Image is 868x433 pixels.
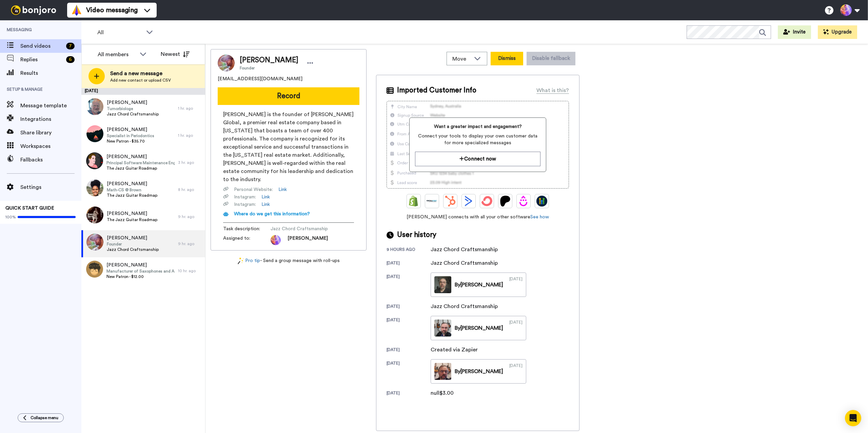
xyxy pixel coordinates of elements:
[778,25,811,39] button: Invite
[86,98,103,115] img: 34598350-ba33-41ef-ad88-21c17c34a068.jpg
[261,201,270,208] a: Link
[86,207,103,223] img: 39c38b5e-7e95-45c5-bca5-1f3a2a185b2d.jpg
[107,217,157,222] span: The Jazz Guitar Roadmap
[278,186,287,193] a: Link
[31,415,58,420] span: Collapse menu
[223,225,271,232] span: Task description :
[408,196,419,207] img: Shopify
[211,257,367,264] div: - Send a group message with roll-ups
[427,196,437,207] img: Ontraport
[431,316,526,340] a: By[PERSON_NAME][DATE]
[106,153,175,160] span: [PERSON_NAME]
[387,274,431,297] div: [DATE]
[178,106,202,111] div: 1 hr. ago
[20,115,81,123] span: Integrations
[455,367,503,375] div: By [PERSON_NAME]
[107,126,154,133] span: [PERSON_NAME]
[431,302,498,310] div: Jazz Chord Craftsmanship
[106,160,175,166] span: Principal Software Maintenance Engineer
[106,166,175,171] span: The Jazz Guitar Roadmap
[234,194,256,200] span: Instagram :
[431,245,498,254] div: Jazz Chord Craftsmanship
[536,196,547,207] img: GoHighLevel
[509,320,522,337] div: [DATE]
[387,361,431,384] div: [DATE]
[261,194,270,200] a: Link
[218,75,302,82] span: [EMAIL_ADDRESS][DOMAIN_NAME]
[234,212,310,216] span: Where do we get this information?
[431,389,465,397] div: null$3.00
[527,52,575,65] button: Disable fallback
[86,179,103,196] img: 3601abb6-f1a2-46bb-84e6-7c4cde12fedd.jpg
[18,413,64,422] button: Collapse menu
[218,55,235,71] img: Image of Robert Lucido
[107,241,159,247] span: Founder
[107,111,159,117] span: Jazz Chord Craftsmanship
[20,156,81,164] span: Fallbacks
[223,110,354,183] span: [PERSON_NAME] is the founder of [PERSON_NAME] Global, a premier real estate company based in [US_...
[431,346,478,354] div: Created via Zapier
[20,56,63,64] span: Replies
[106,268,175,274] span: Manufacturer of Saxophones and Accessories
[431,259,498,267] div: Jazz Chord Craftsmanship
[107,247,159,252] span: Jazz Chord Craftsmanship
[97,28,143,37] span: All
[240,55,298,65] span: [PERSON_NAME]
[106,262,175,268] span: [PERSON_NAME]
[178,268,202,274] div: 10 hr. ago
[20,69,81,77] span: Results
[530,215,549,219] a: See how
[500,196,511,207] img: Patreon
[86,5,138,15] span: Video messaging
[20,129,81,137] span: Share library
[5,214,16,220] span: 100%
[431,273,526,297] a: By[PERSON_NAME][DATE]
[20,142,81,150] span: Workspaces
[86,152,103,169] img: ef9a58f0-5a86-4ef7-8e41-7858499a57ef.png
[387,260,431,267] div: [DATE]
[178,241,202,246] div: 9 hr. ago
[218,87,359,105] button: Record
[234,201,256,208] span: Instagram :
[8,5,59,15] img: bj-logo-header-white.svg
[434,276,451,293] img: bf2668c1-fd12-49d8-928c-83be00727aa6-thumb.jpg
[240,65,298,71] span: Founder
[107,106,159,111] span: Tumorbiologe
[107,138,154,144] span: New Patron - $35.70
[238,257,260,264] a: Pro tip
[81,88,205,95] div: [DATE]
[86,234,103,251] img: 4094ba2b-7a7f-467e-83cd-618896b7efbe.jpg
[415,133,540,146] span: Connect your tools to display your own customer data for more specialized messages
[271,235,281,245] img: photo.jpg
[431,359,526,384] a: By[PERSON_NAME][DATE]
[110,69,171,78] span: Send a new message
[107,133,154,138] span: Specialist in Periodontics
[434,320,451,337] img: e1fc8369-15ab-443b-be13-f2cd2539f85f_0000.jpg
[5,206,54,211] span: QUICK START GUIDE
[20,183,81,191] span: Settings
[452,55,471,63] span: Move
[387,317,431,340] div: [DATE]
[107,180,157,187] span: [PERSON_NAME]
[397,230,436,240] span: User history
[463,196,474,207] img: ActiveCampaign
[536,86,569,94] div: What is this?
[66,56,75,63] div: 6
[86,261,103,278] img: 6fcf8aff-5d2c-4d5f-9d85-27ee6e09e4ef.jpg
[107,210,157,217] span: [PERSON_NAME]
[178,160,202,165] div: 3 hr. ago
[818,25,857,39] button: Upgrade
[387,247,431,254] div: 9 hours ago
[455,324,503,332] div: By [PERSON_NAME]
[455,281,503,289] div: By [PERSON_NAME]
[178,133,202,138] div: 1 hr. ago
[509,276,522,293] div: [DATE]
[434,363,451,380] img: 2c922eb1-d02e-4437-a9e8-1b350b172c29_0000.jpg
[178,214,202,219] div: 9 hr. ago
[415,152,540,166] button: Connect now
[271,225,335,232] span: Jazz Chord Craftsmanship
[107,99,159,106] span: [PERSON_NAME]
[71,5,82,16] img: vm-color.svg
